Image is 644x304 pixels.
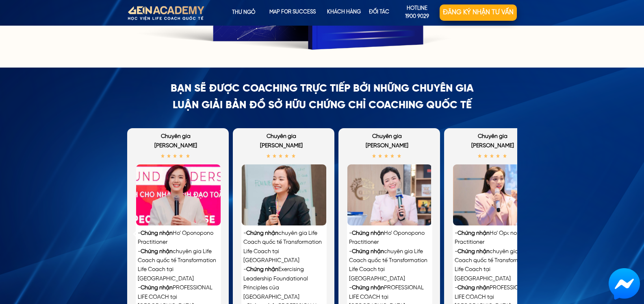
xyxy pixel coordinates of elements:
[395,4,440,22] p: hotline 1900 9029
[459,132,526,151] h5: Chuyên gia [PERSON_NAME]
[352,249,384,255] span: Chứng nhận
[141,249,173,255] span: Chứng nhận
[247,132,315,151] h5: Chuyên gia [PERSON_NAME]
[352,285,384,291] span: Chứng nhận
[440,4,517,21] p: Đăng ký nhận tư vấn
[166,81,479,114] h2: BẠN SẼ ĐƯỢC COACHING TRỰC TIẾP BỞI những CHUYÊN GIA LUẬN GIẢI BẢN ĐỒ sở hữu chứng chỉ coaching qu...
[352,230,384,236] span: Chứng nhận
[458,230,490,236] span: Chứng nhận
[246,230,278,236] span: Chứng nhận
[395,4,440,21] a: hotline1900 9029
[141,285,173,291] span: Chứng nhận
[458,285,490,291] span: Chứng nhận
[141,230,173,236] span: Chứng nhận
[353,132,421,151] h5: Chuyên gia [PERSON_NAME]
[142,132,209,151] h5: Chuyên gia [PERSON_NAME]
[458,249,490,255] span: Chứng nhận
[246,267,278,273] span: Chứng nhận
[361,4,398,21] p: Đối tác
[219,4,268,21] p: Thư ngỏ
[269,4,317,21] p: map for success
[324,4,364,21] p: KHÁCH HÀNG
